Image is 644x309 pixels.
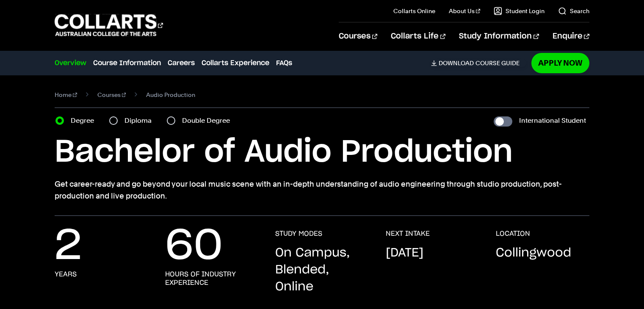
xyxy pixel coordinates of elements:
a: Search [558,7,589,15]
a: Apply Now [531,53,589,73]
span: Audio Production [146,89,195,101]
label: Diploma [124,115,157,127]
h3: Years [55,270,77,279]
p: 2 [55,229,82,263]
a: About Us [449,7,480,15]
label: Degree [71,115,99,127]
p: Get career-ready and go beyond your local music scene with an in-depth understanding of audio eng... [55,178,589,202]
a: Overview [55,58,86,68]
p: [DATE] [386,245,423,262]
label: International Student [519,115,586,127]
a: Study Information [459,22,539,50]
h3: Hours of Industry Experience [165,270,258,287]
p: 60 [165,229,223,263]
a: Collarts Life [391,22,445,50]
a: Enquire [553,22,589,50]
p: Collingwood [496,245,571,262]
label: Double Degree [182,115,235,127]
a: Course Information [93,58,161,68]
span: Download [439,59,474,67]
h3: STUDY MODES [275,229,322,238]
h1: Bachelor of Audio Production [55,133,589,171]
a: Student Login [494,7,544,15]
p: On Campus, Blended, Online [275,245,368,295]
div: Go to homepage [55,13,163,37]
h3: NEXT INTAKE [386,229,430,238]
a: Courses [97,89,126,101]
h3: LOCATION [496,229,530,238]
a: FAQs [276,58,292,68]
a: Courses [339,22,377,50]
a: Home [55,89,77,101]
a: Collarts Experience [202,58,269,68]
a: Collarts Online [393,7,435,15]
a: Careers [168,58,195,68]
a: DownloadCourse Guide [431,59,526,67]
